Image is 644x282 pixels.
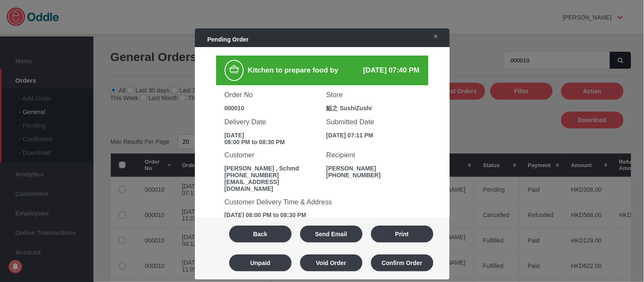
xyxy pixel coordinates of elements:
[354,66,420,75] div: [DATE] 07:40 PM
[326,105,420,112] div: 鮨之 SushiZushi
[225,151,318,159] h3: Customer
[228,63,241,76] img: cooking.png
[326,151,420,159] h3: Recipient
[225,105,318,112] div: 000010
[225,132,318,139] div: [DATE]
[425,29,443,44] a: ✕
[225,139,318,145] div: 08:00 PM to 08:30 PM
[225,165,318,172] div: [PERSON_NAME] , Schmd
[371,226,433,243] button: Print
[326,165,420,172] div: [PERSON_NAME]
[225,91,318,99] h3: Order No
[326,118,420,126] h3: Submitted Date
[229,254,292,271] button: Unpaid
[326,91,420,99] h3: Store
[225,179,318,192] div: [EMAIL_ADDRESS][DOMAIN_NAME]
[300,254,363,271] button: Void Order
[225,212,420,218] div: [DATE] 08:00 PM to 08:30 PM
[326,132,420,139] div: [DATE] 07:11 PM
[244,60,354,81] div: Kitchen to prepare food by
[371,254,433,271] button: Confirm Order
[199,32,421,47] div: Pending Order
[229,226,292,243] button: Back
[225,172,318,179] div: [PHONE_NUMBER]
[225,198,420,206] h3: Customer Delivery Time & Address
[326,172,420,179] div: [PHONE_NUMBER]
[300,226,363,243] button: Send Email
[225,118,318,126] h3: Delivery Date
